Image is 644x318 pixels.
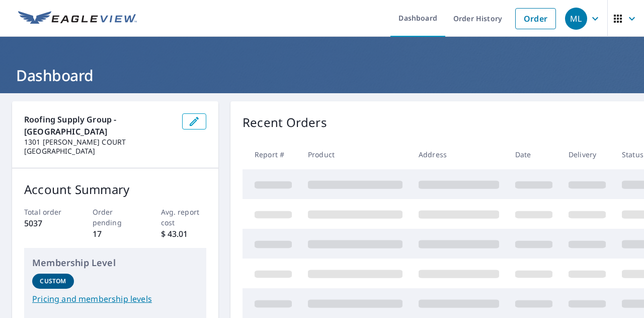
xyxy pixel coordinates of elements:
a: Order [515,8,556,29]
a: Pricing and membership levels [32,293,198,305]
th: Address [411,140,507,169]
p: Total order [24,207,70,217]
p: Membership Level [32,256,198,270]
img: EV Logo [18,11,137,26]
p: Recent Orders [243,113,327,132]
p: Custom [40,277,66,286]
th: Product [300,140,411,169]
p: Account Summary [24,180,206,199]
p: 1301 [PERSON_NAME] COURT [24,138,174,147]
p: Avg. report cost [161,207,207,228]
h1: Dashboard [12,65,632,86]
p: Order pending [93,207,138,228]
th: Report # [243,140,300,169]
p: Roofing Supply Group - [GEOGRAPHIC_DATA] [24,113,174,138]
p: [GEOGRAPHIC_DATA] [24,147,174,156]
p: $ 43.01 [161,228,207,240]
th: Date [507,140,560,169]
p: 17 [93,228,138,240]
div: ML [565,8,587,30]
th: Delivery [560,140,614,169]
p: 5037 [24,217,70,229]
